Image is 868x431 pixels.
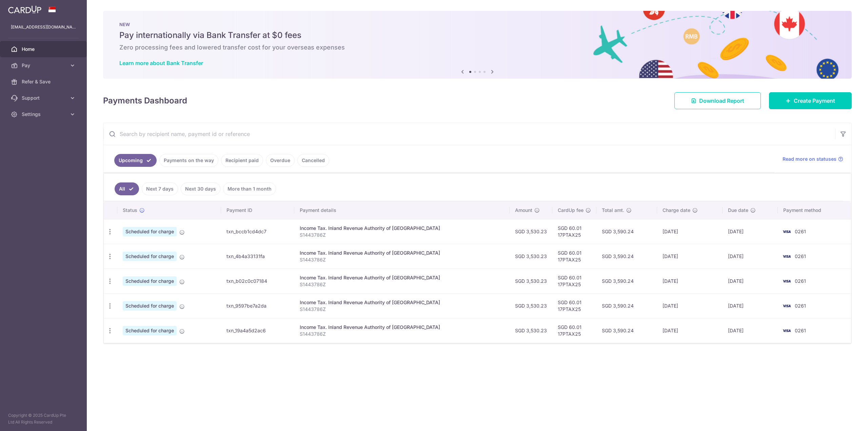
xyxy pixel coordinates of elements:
span: 0261 [795,253,806,259]
td: SGD 3,590.24 [596,219,657,244]
td: [DATE] [723,244,777,269]
a: Next 7 days [142,182,178,195]
td: SGD 3,590.24 [596,293,657,318]
div: Income Tax. Inland Revenue Authority of [GEOGRAPHIC_DATA] [300,250,504,256]
th: Payment ID [221,201,294,219]
td: [DATE] [657,244,723,269]
td: SGD 60.01 17PTAX25 [552,318,596,343]
td: SGD 3,530.23 [510,219,552,244]
span: Charge date [663,207,690,214]
p: [EMAIL_ADDRESS][DOMAIN_NAME] [11,24,76,31]
span: Scheduled for charge [123,276,177,286]
img: Bank Card [780,252,793,260]
input: Search by recipient name, payment id or reference [103,123,835,145]
a: More than 1 month [223,182,276,195]
th: Payment details [294,201,510,219]
span: Pay [22,62,66,69]
a: All [115,182,139,195]
a: Payments on the way [159,154,218,167]
span: Due date [728,207,748,214]
td: [DATE] [657,318,723,343]
p: NEW [119,22,835,27]
td: txn_4b4a33131fa [221,244,294,269]
td: [DATE] [723,293,777,318]
td: SGD 3,530.23 [510,244,552,269]
td: SGD 60.01 17PTAX25 [552,293,596,318]
a: Overdue [266,154,295,167]
span: Refer & Save [22,78,66,85]
img: Bank Card [780,277,793,285]
a: Download Report [674,92,761,109]
td: [DATE] [657,293,723,318]
span: Amount [515,207,532,214]
span: 0261 [795,229,806,234]
a: Learn more about Bank Transfer [119,60,203,66]
div: Income Tax. Inland Revenue Authority of [GEOGRAPHIC_DATA] [300,299,504,306]
span: Create Payment [794,97,835,105]
td: txn_19a4a5d2ac6 [221,318,294,343]
a: Upcoming [114,154,157,167]
td: SGD 60.01 17PTAX25 [552,269,596,293]
td: txn_9597be7a2da [221,293,294,318]
td: [DATE] [723,219,777,244]
h5: Pay internationally via Bank Transfer at $0 fees [119,30,835,41]
img: CardUp [8,5,41,14]
a: Create Payment [769,92,852,109]
p: S1443786Z [300,256,504,263]
td: SGD 3,590.24 [596,244,657,269]
td: SGD 3,590.24 [596,269,657,293]
h4: Payments Dashboard [103,95,187,107]
span: Status [123,207,137,214]
span: Read more on statuses [783,156,836,162]
span: Scheduled for charge [123,326,177,335]
span: Scheduled for charge [123,252,177,261]
a: Next 30 days [181,182,220,195]
th: Payment method [778,201,851,219]
td: txn_bccb1cd4dc7 [221,219,294,244]
a: Recipient paid [221,154,263,167]
span: 0261 [795,328,806,333]
p: S1443786Z [300,232,504,238]
div: Income Tax. Inland Revenue Authority of [GEOGRAPHIC_DATA] [300,225,504,232]
div: Income Tax. Inland Revenue Authority of [GEOGRAPHIC_DATA] [300,324,504,331]
td: SGD 3,590.24 [596,318,657,343]
td: SGD 3,530.23 [510,293,552,318]
span: Scheduled for charge [123,227,177,236]
p: S1443786Z [300,331,504,337]
p: S1443786Z [300,281,504,288]
td: [DATE] [723,318,777,343]
a: Read more on statuses [783,156,843,162]
img: Bank Card [780,302,793,310]
span: 0261 [795,278,806,284]
span: Settings [22,111,66,118]
div: Income Tax. Inland Revenue Authority of [GEOGRAPHIC_DATA] [300,274,504,281]
td: txn_b02c0c07184 [221,269,294,293]
h6: Zero processing fees and lowered transfer cost for your overseas expenses [119,43,835,52]
td: SGD 60.01 17PTAX25 [552,244,596,269]
a: Cancelled [297,154,329,167]
td: [DATE] [723,269,777,293]
td: SGD 3,530.23 [510,318,552,343]
td: [DATE] [657,269,723,293]
img: Bank Card [780,327,793,335]
span: Scheduled for charge [123,301,177,311]
p: S1443786Z [300,306,504,313]
span: Home [22,46,66,53]
span: Total amt. [602,207,624,214]
td: [DATE] [657,219,723,244]
span: 0261 [795,303,806,309]
td: SGD 60.01 17PTAX25 [552,219,596,244]
span: CardUp fee [558,207,584,214]
img: Bank Card [780,228,793,236]
img: Bank transfer banner [103,11,852,79]
span: Support [22,95,66,101]
span: Download Report [699,97,744,105]
td: SGD 3,530.23 [510,269,552,293]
